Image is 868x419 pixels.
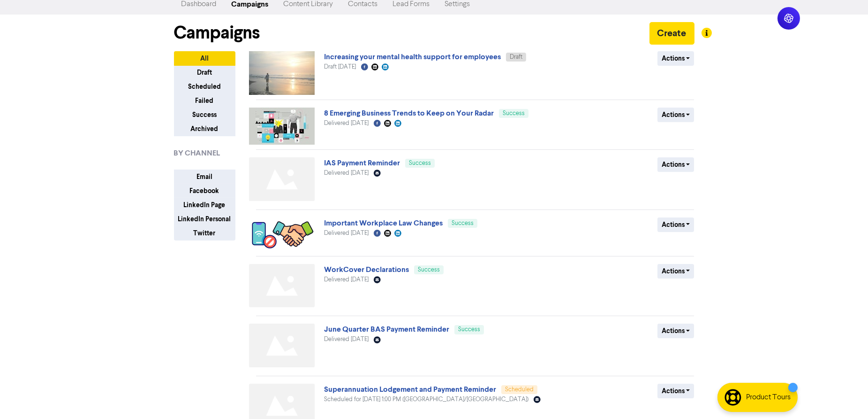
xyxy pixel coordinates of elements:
[657,264,694,279] button: Actions
[324,336,369,342] span: Delivered [DATE]
[174,184,235,198] button: Facebook
[324,170,369,176] span: Delivered [DATE]
[657,324,694,338] button: Actions
[324,64,356,70] span: Draft [DATE]
[249,157,315,201] img: Not found
[657,108,694,122] button: Actions
[458,326,480,333] span: Success
[324,120,369,126] span: Delivered [DATE]
[174,170,235,184] button: Email
[174,93,235,108] button: Failed
[452,220,474,226] span: Success
[174,79,235,94] button: Scheduled
[324,109,494,118] a: 8 Emerging Business Trends to Keep on Your Radar
[249,324,315,367] img: Not found
[174,226,235,241] button: Twitter
[657,51,694,66] button: Actions
[324,218,443,228] a: Important Workplace Law Changes
[503,110,525,116] span: Success
[174,51,235,66] button: All
[174,122,235,136] button: Archived
[510,54,522,60] span: Draft
[249,108,315,145] img: image_1755332639007.webp
[174,65,235,80] button: Draft
[751,318,868,419] iframe: Chat Widget
[324,158,400,168] a: IAS Payment Reminder
[657,157,694,172] button: Actions
[249,51,315,95] img: image_1755928642010.jpg
[174,212,235,226] button: LinkedIn Personal
[174,198,235,212] button: LinkedIn Page
[649,22,694,45] button: Create
[324,325,449,334] a: June Quarter BAS Payment Reminder
[249,217,315,251] img: image_1754914788860.png
[174,147,220,159] span: BY CHANNEL
[324,52,501,62] a: Increasing your mental health support for employees
[657,384,694,398] button: Actions
[324,277,369,283] span: Delivered [DATE]
[324,385,496,394] a: Superannuation Lodgement and Payment Reminder
[505,387,534,393] span: Scheduled
[324,230,369,236] span: Delivered [DATE]
[409,160,431,166] span: Success
[418,267,440,273] span: Success
[174,22,260,44] h1: Campaigns
[657,217,694,232] button: Actions
[249,264,315,308] img: Not found
[324,265,409,274] a: WorkCover Declarations
[324,396,528,403] span: Scheduled for [DATE] 1:00 PM ([GEOGRAPHIC_DATA]/[GEOGRAPHIC_DATA])
[174,108,235,122] button: Success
